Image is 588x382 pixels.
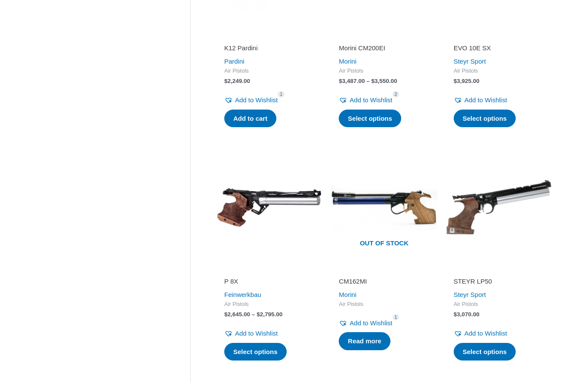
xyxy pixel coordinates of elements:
[339,291,356,298] a: Morini
[339,277,429,289] a: CM162MI
[224,78,250,84] bdi: 2,249.00
[339,332,390,350] a: Select options for “CM162MI”
[224,311,250,318] bdi: 2,645.00
[350,96,392,104] span: Add to Wishlist
[454,94,507,106] a: Add to Wishlist
[350,319,392,327] span: Add to Wishlist
[339,78,342,84] span: $
[454,311,457,318] span: $
[454,67,544,75] span: Air Pistols
[454,311,480,318] bdi: 3,070.00
[224,277,315,286] h2: P 8X
[454,44,544,52] h2: EVO 10E SX
[339,32,429,42] iframe: Customer reviews powered by Trustpilot
[454,110,516,128] a: Select options for “EVO 10E SX”
[339,301,429,308] span: Air Pistols
[339,44,429,55] a: Morini CM200EI
[393,314,399,321] span: 1
[235,330,278,337] span: Add to Wishlist
[454,327,507,339] a: Add to Wishlist
[337,234,430,254] span: Out of stock
[454,291,486,298] a: Steyr Sport
[224,277,315,289] a: P 8X
[393,91,399,98] span: 2
[257,311,260,318] span: $
[278,91,285,98] span: 1
[217,154,322,260] img: P 8X
[339,110,401,128] a: Select options for “Morini CM200EI”
[454,78,457,84] span: $
[224,32,315,42] iframe: Customer reviews powered by Trustpilot
[339,67,429,75] span: Air Pistols
[339,317,392,329] a: Add to Wishlist
[224,265,315,275] iframe: Customer reviews powered by Trustpilot
[454,277,544,289] a: STEYR LP50
[339,58,356,65] a: Morini
[454,32,544,42] iframe: Customer reviews powered by Trustpilot
[224,44,315,55] a: K12 Pardini
[224,311,228,318] span: $
[257,311,282,318] bdi: 2,795.00
[366,78,370,84] span: –
[464,330,507,337] span: Add to Wishlist
[224,44,315,52] h2: K12 Pardini
[454,58,486,65] a: Steyr Sport
[331,154,437,260] a: Out of stock
[454,277,544,286] h2: STEYR LP50
[371,78,374,84] span: $
[224,343,287,361] a: Select options for “P 8X”
[224,78,228,84] span: $
[339,94,392,106] a: Add to Wishlist
[339,277,429,286] h2: CM162MI
[339,78,365,84] bdi: 3,487.00
[224,67,315,75] span: Air Pistols
[464,96,507,104] span: Add to Wishlist
[454,265,544,275] iframe: Customer reviews powered by Trustpilot
[224,58,244,65] a: Pardini
[339,44,429,52] h2: Morini CM200EI
[454,343,516,361] a: Select options for “STEYR LP50”
[224,327,278,339] a: Add to Wishlist
[224,301,315,308] span: Air Pistols
[454,301,544,308] span: Air Pistols
[339,265,429,275] iframe: Customer reviews powered by Trustpilot
[446,154,552,260] img: STEYR LP50
[252,311,255,318] span: –
[224,110,276,128] a: Add to cart: “K12 Pardini”
[371,78,397,84] bdi: 3,550.00
[224,94,278,106] a: Add to Wishlist
[235,96,278,104] span: Add to Wishlist
[224,291,261,298] a: Feinwerkbau
[331,154,437,260] img: CM162MI
[454,78,480,84] bdi: 3,925.00
[454,44,544,55] a: EVO 10E SX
